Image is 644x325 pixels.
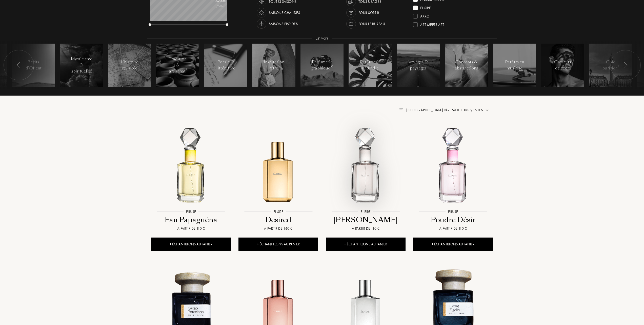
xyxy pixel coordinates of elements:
div: Poésie & littérature [215,59,237,71]
img: Eau Papaguéna Élisire [152,128,230,206]
div: Parfumerie graphique [311,59,333,71]
img: filter_by.png [399,108,403,111]
div: Pour sortir [358,8,379,17]
div: + Échantillons au panier [413,238,493,251]
a: Eau Papaguéna ÉlisireÉlisireEau PapaguénaÀ partir de 110 € [151,122,231,238]
span: 10 [330,65,333,68]
img: arr_left.svg [17,62,21,68]
a: Jasmin Paradis ÉlisireÉlisire[PERSON_NAME]À partir de 110 € [326,122,406,238]
div: Parfumerie naturelle [359,59,381,71]
img: Jasmin Paradis Élisire [326,128,405,206]
img: arrow.png [485,108,489,112]
div: Saisons froides [269,19,298,29]
div: Concepts & abstractions [455,59,478,71]
div: Élisire [420,4,431,10]
div: Voyages & paysages [408,59,429,71]
img: usage_season_cold_white.svg [258,20,265,27]
img: usage_occasion_party_white.svg [348,9,355,16]
div: + Échantillons au panier [151,238,231,251]
div: Art Meets Art [420,20,444,27]
div: Saisons chaudes [269,8,300,17]
a: Desired ÉlisireÉlisireDesiredÀ partir de 160 € [238,122,318,238]
div: Parfum en musique [504,59,525,71]
div: Univers [312,35,332,41]
div: À partir de 160 € [240,226,316,231]
span: 9 [186,68,187,71]
div: Tradition & artisanat [167,56,189,74]
div: Casseurs de code [552,59,573,71]
div: Akro [420,12,430,19]
div: /50mL [200,4,226,9]
div: L'histoire revisitée [119,59,140,71]
img: Desired Élisire [239,128,318,206]
div: Inspiration rétro [263,59,285,71]
div: Mysticisme & spiritualité [71,56,92,74]
span: [GEOGRAPHIC_DATA] par : Meilleurs ventes [406,107,483,113]
div: À partir de 110 € [153,226,229,231]
img: arr_left.svg [623,62,628,68]
div: À partir de 110 € [415,226,491,231]
div: Baruti [420,29,431,35]
div: À partir de 110 € [328,226,404,231]
div: + Échantillons au panier [326,238,406,251]
img: usage_occasion_work_white.svg [348,20,355,27]
div: + Échantillons au panier [238,238,318,251]
img: Poudre Désir Élisire [414,128,492,206]
a: Poudre Désir ÉlisireÉlisirePoudre DésirÀ partir de 110 € [413,122,493,238]
img: usage_season_hot_white.svg [258,9,265,16]
div: Pour le bureau [358,19,385,29]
